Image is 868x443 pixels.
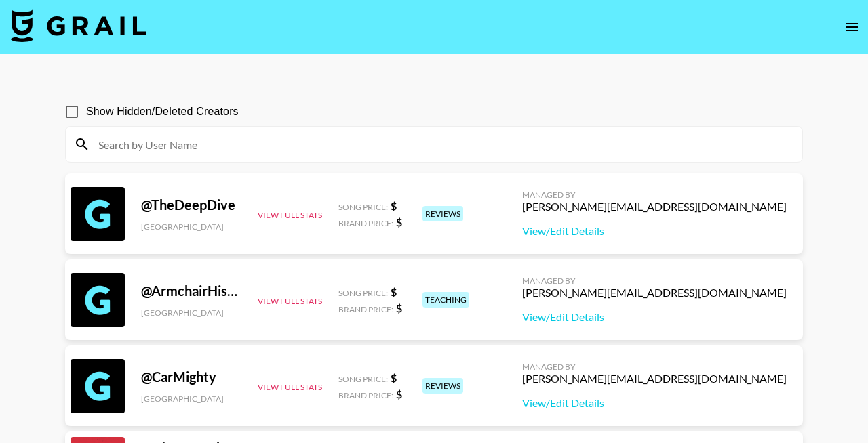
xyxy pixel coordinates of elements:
button: View Full Stats [258,296,322,306]
strong: $ [396,387,402,400]
span: Brand Price: [338,304,393,314]
div: Managed By [522,190,787,200]
div: [PERSON_NAME][EMAIL_ADDRESS][DOMAIN_NAME] [522,286,787,299]
img: Grail Talent [11,9,146,42]
span: Show Hidden/Deleted Creators [86,104,239,120]
span: Brand Price: [338,218,393,228]
a: View/Edit Details [522,396,787,410]
span: Song Price: [338,288,388,298]
span: Brand Price: [338,390,393,400]
div: @ TheDeepDive [141,196,241,213]
div: [PERSON_NAME][EMAIL_ADDRESS][DOMAIN_NAME] [522,200,787,213]
div: [GEOGRAPHIC_DATA] [141,308,241,318]
input: Search by User Name [90,133,794,155]
strong: $ [391,199,397,212]
strong: $ [391,371,397,384]
strong: $ [391,285,397,298]
div: @ CarMighty [141,368,241,385]
span: Song Price: [338,202,388,212]
div: [GEOGRAPHIC_DATA] [141,221,241,232]
div: @ ArmchairHistorian [141,282,241,299]
div: reviews [422,206,463,221]
div: teaching [422,292,469,308]
div: [PERSON_NAME][EMAIL_ADDRESS][DOMAIN_NAME] [522,372,787,385]
div: reviews [422,378,463,394]
div: Managed By [522,362,787,372]
a: View/Edit Details [522,310,787,324]
span: Song Price: [338,374,388,384]
button: View Full Stats [258,382,322,392]
div: [GEOGRAPHIC_DATA] [141,394,241,404]
button: View Full Stats [258,210,322,220]
div: Managed By [522,276,787,286]
button: open drawer [838,14,865,41]
strong: $ [396,215,402,228]
strong: $ [396,301,402,314]
a: View/Edit Details [522,224,787,238]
